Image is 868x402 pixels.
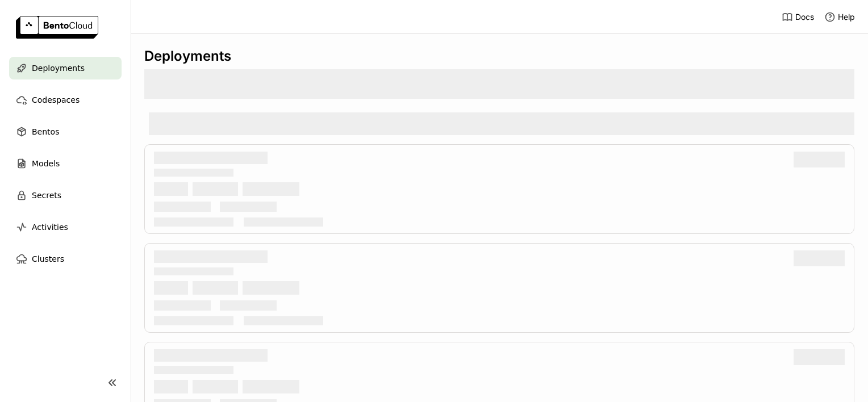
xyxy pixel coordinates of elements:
[9,216,122,238] a: Activities
[32,93,80,107] span: Codespaces
[9,184,122,207] a: Secrets
[9,120,122,143] a: Bentos
[9,152,122,175] a: Models
[838,12,855,22] span: Help
[32,220,68,234] span: Activities
[9,248,122,270] a: Clusters
[32,189,61,202] span: Secrets
[795,12,814,22] span: Docs
[32,157,60,170] span: Models
[32,252,64,266] span: Clusters
[16,16,98,39] img: logo
[824,11,855,23] div: Help
[32,61,85,75] span: Deployments
[782,11,814,23] a: Docs
[144,48,854,65] div: Deployments
[32,125,59,139] span: Bentos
